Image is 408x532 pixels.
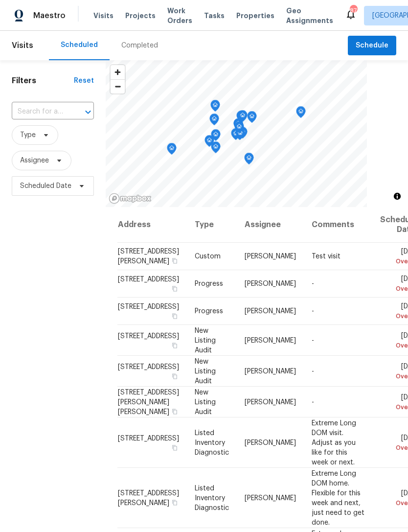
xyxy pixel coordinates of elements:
[170,498,179,507] button: Copy Address
[118,276,179,283] span: [STREET_ADDRESS]
[81,105,95,119] button: Open
[12,76,74,86] h1: Filters
[195,429,229,456] span: Listed Inventory Diagnostic
[245,337,296,344] span: [PERSON_NAME]
[167,6,192,25] span: Work Orders
[245,253,296,260] span: [PERSON_NAME]
[245,398,296,405] span: [PERSON_NAME]
[236,11,274,21] span: Properties
[312,470,364,526] span: Extreme Long DOM home. Flexible for this week and next, just need to get done.
[350,6,357,16] div: 87
[286,6,333,25] span: Geo Assignments
[348,36,396,56] button: Schedule
[204,135,214,150] div: Map marker
[20,181,71,191] span: Scheduled Date
[210,100,220,115] div: Map marker
[312,368,314,374] span: -
[125,11,156,21] span: Projects
[296,106,306,121] div: Map marker
[195,327,216,353] span: New Listing Audit
[118,332,179,339] span: [STREET_ADDRESS]
[237,207,304,243] th: Assignee
[356,40,388,52] span: Schedule
[167,143,177,158] div: Map marker
[118,363,179,370] span: [STREET_ADDRESS]
[118,489,179,506] span: [STREET_ADDRESS][PERSON_NAME]
[244,153,254,168] div: Map marker
[111,65,125,79] button: Zoom in
[312,337,314,344] span: -
[312,398,314,405] span: -
[245,494,296,501] span: [PERSON_NAME]
[245,368,296,374] span: [PERSON_NAME]
[245,280,296,287] span: [PERSON_NAME]
[211,141,221,157] div: Map marker
[33,11,66,21] span: Maestro
[233,118,243,134] div: Map marker
[391,190,403,202] button: Toggle attribution
[61,40,98,50] div: Scheduled
[195,389,216,415] span: New Listing Audit
[121,41,158,50] div: Completed
[245,308,296,315] span: [PERSON_NAME]
[109,193,152,204] a: Mapbox homepage
[93,11,113,21] span: Visits
[312,280,314,287] span: -
[170,407,179,416] button: Copy Address
[118,303,179,310] span: [STREET_ADDRESS]
[312,308,314,315] span: -
[170,312,179,321] button: Copy Address
[238,110,248,125] div: Map marker
[234,121,244,137] div: Map marker
[111,79,125,93] button: Zoom out
[118,435,179,441] span: [STREET_ADDRESS]
[12,104,67,119] input: Search for an address...
[117,207,187,243] th: Address
[236,111,246,126] div: Map marker
[204,12,225,19] span: Tasks
[195,358,216,384] span: New Listing Audit
[170,341,179,349] button: Copy Address
[12,35,33,56] span: Visits
[195,308,223,315] span: Progress
[74,76,94,86] div: Reset
[170,443,179,452] button: Copy Address
[195,485,229,511] span: Listed Inventory Diagnostic
[170,256,179,265] button: Copy Address
[247,111,257,126] div: Map marker
[20,156,49,165] span: Assignee
[111,80,125,93] span: Zoom out
[195,280,223,287] span: Progress
[195,253,221,260] span: Custom
[118,389,179,415] span: [STREET_ADDRESS][PERSON_NAME][PERSON_NAME]
[170,284,179,293] button: Copy Address
[118,248,179,265] span: [STREET_ADDRESS][PERSON_NAME]
[211,129,221,144] div: Map marker
[209,114,219,129] div: Map marker
[312,419,356,465] span: Extreme Long DOM visit. Adjust as you like for this week or next.
[304,207,372,243] th: Comments
[170,371,179,380] button: Copy Address
[312,253,340,260] span: Test visit
[394,191,400,202] span: Toggle attribution
[231,128,241,143] div: Map marker
[20,130,36,140] span: Type
[106,60,367,207] canvas: Map
[187,207,237,243] th: Type
[245,439,296,446] span: [PERSON_NAME]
